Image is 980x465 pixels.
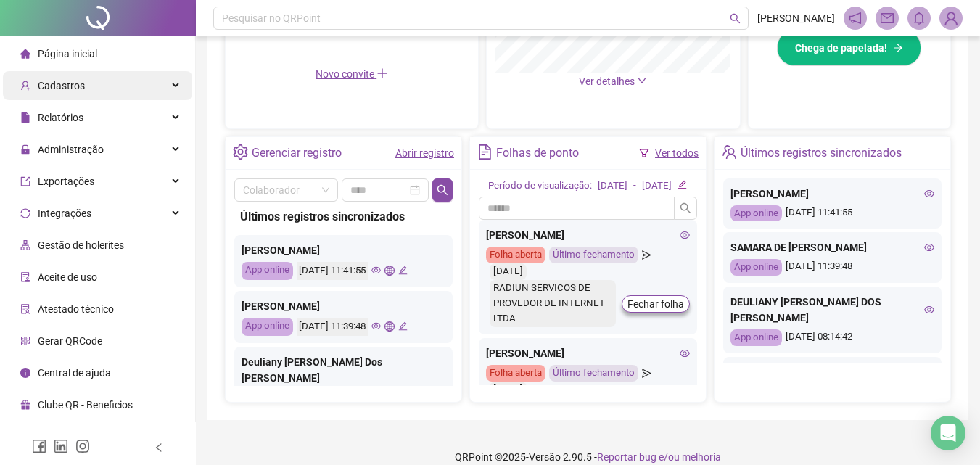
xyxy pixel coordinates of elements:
[730,329,934,346] div: [DATE] 08:14:42
[730,13,741,24] span: search
[233,144,248,160] span: setting
[20,240,30,250] span: apartment
[20,112,30,123] span: file
[20,144,30,155] span: lock
[730,259,934,276] div: [DATE] 11:39:48
[549,247,638,263] div: Último fechamento
[242,298,445,314] div: [PERSON_NAME]
[240,207,447,226] div: Últimos registros sincronizados
[477,144,493,160] span: file-text
[242,354,445,386] div: Deuliany [PERSON_NAME] Dos [PERSON_NAME]
[639,148,649,158] span: filter
[730,205,934,222] div: [DATE] 11:41:55
[931,416,965,450] div: Open Intercom Messenger
[395,147,454,159] a: Abrir registro
[490,382,527,398] div: [DATE]
[678,180,687,189] span: edit
[849,12,862,25] span: notification
[597,451,721,463] span: Reportar bug e/ou melhoria
[924,189,934,199] span: eye
[893,43,903,53] span: arrow-right
[242,318,293,336] div: App online
[741,141,902,165] div: Últimos registros sincronizados
[637,75,647,86] span: down
[38,80,85,91] span: Cadastros
[154,443,164,453] span: left
[881,12,894,25] span: mail
[38,335,102,347] span: Gerar QRCode
[598,178,627,194] div: [DATE]
[486,365,545,382] div: Folha aberta
[376,67,388,79] span: plus
[316,68,388,80] span: Novo convite
[20,81,30,91] span: user-add
[722,144,737,160] span: team
[38,271,97,283] span: Aceite de uso
[297,262,368,280] div: [DATE] 11:41:55
[680,230,690,240] span: eye
[38,239,124,251] span: Gestão de holerites
[20,368,30,378] span: info-circle
[38,176,94,187] span: Exportações
[20,176,30,186] span: export
[297,318,368,336] div: [DATE] 11:39:48
[730,186,934,202] div: [PERSON_NAME]
[777,30,921,66] button: Chega de papelada!
[529,451,561,463] span: Versão
[730,329,782,346] div: App online
[680,202,691,214] span: search
[633,178,636,194] div: -
[20,336,30,346] span: qrcode
[38,367,111,379] span: Central de ajuda
[490,263,527,280] div: [DATE]
[757,10,835,26] span: [PERSON_NAME]
[730,239,934,255] div: SAMARA DE [PERSON_NAME]
[655,147,699,159] a: Ver todos
[252,141,342,165] div: Gerenciar registro
[579,75,647,87] a: Ver detalhes down
[38,303,114,315] span: Atestado técnico
[486,227,690,243] div: [PERSON_NAME]
[371,321,381,331] span: eye
[371,266,381,275] span: eye
[496,141,579,165] div: Folhas de ponto
[398,266,408,275] span: edit
[795,40,887,56] span: Chega de papelada!
[54,439,68,453] span: linkedin
[549,365,638,382] div: Último fechamento
[627,296,684,312] span: Fechar folha
[38,399,133,411] span: Clube QR - Beneficios
[642,247,651,263] span: send
[680,348,690,358] span: eye
[622,295,690,313] button: Fechar folha
[924,305,934,315] span: eye
[75,439,90,453] span: instagram
[486,247,545,263] div: Folha aberta
[730,294,934,326] div: DEULIANY [PERSON_NAME] DOS [PERSON_NAME]
[384,266,394,275] span: global
[913,12,926,25] span: bell
[384,321,394,331] span: global
[20,272,30,282] span: audit
[20,208,30,218] span: sync
[924,242,934,252] span: eye
[579,75,635,87] span: Ver detalhes
[242,242,445,258] div: [PERSON_NAME]
[940,7,962,29] img: 88550
[398,321,408,331] span: edit
[20,304,30,314] span: solution
[490,280,616,327] div: RADIUN SERVICOS DE PROVEDOR DE INTERNET LTDA
[38,48,97,59] span: Página inicial
[32,439,46,453] span: facebook
[488,178,592,194] div: Período de visualização:
[486,345,690,361] div: [PERSON_NAME]
[38,112,83,123] span: Relatórios
[730,259,782,276] div: App online
[437,184,448,196] span: search
[38,207,91,219] span: Integrações
[38,144,104,155] span: Administração
[642,365,651,382] span: send
[20,400,30,410] span: gift
[20,49,30,59] span: home
[642,178,672,194] div: [DATE]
